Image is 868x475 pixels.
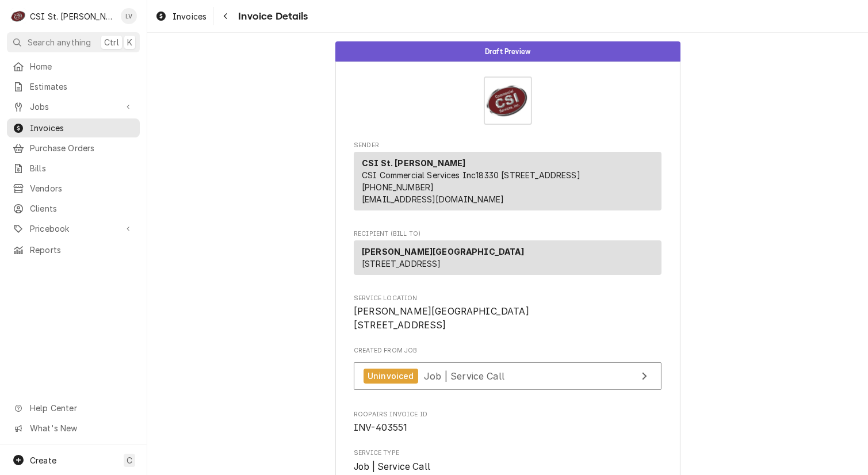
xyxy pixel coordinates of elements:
[30,402,133,414] span: Help Center
[104,36,119,48] span: Ctrl
[7,219,140,238] a: Go to Pricebook
[362,158,465,168] strong: CSI St. [PERSON_NAME]
[7,199,140,218] a: Clients
[10,8,26,24] div: C
[7,139,140,158] a: Purchase Orders
[354,229,661,280] div: Invoice Recipient
[30,422,133,434] span: What's New
[354,141,661,216] div: Invoice Sender
[354,240,661,275] div: Recipient (Bill To)
[354,141,661,150] span: Sender
[7,419,140,438] a: Go to What's New
[354,229,661,239] span: Recipient (Bill To)
[354,422,408,433] span: INV-403551
[7,159,140,178] a: Bills
[354,152,661,210] div: Sender
[216,7,235,25] button: Navigate back
[30,223,117,235] span: Pricebook
[485,48,530,55] span: Draft Preview
[354,410,661,435] div: Roopairs Invoice ID
[424,370,504,381] span: Job | Service Call
[127,36,132,48] span: K
[30,142,134,154] span: Purchase Orders
[354,410,661,419] span: Roopairs Invoice ID
[30,10,114,22] div: CSI St. [PERSON_NAME]
[30,162,134,174] span: Bills
[127,454,132,466] span: C
[354,449,661,458] span: Service Type
[30,455,56,465] span: Create
[7,179,140,198] a: Vendors
[362,259,441,269] span: [STREET_ADDRESS]
[354,240,661,279] div: Recipient (Bill To)
[362,170,580,180] span: CSI Commercial Services Inc18330 [STREET_ADDRESS]
[335,41,680,62] div: Status
[354,152,661,215] div: Sender
[30,60,134,72] span: Home
[151,7,211,26] a: Invoices
[362,247,524,256] strong: [PERSON_NAME][GEOGRAPHIC_DATA]
[30,81,134,93] span: Estimates
[354,306,529,331] span: [PERSON_NAME][GEOGRAPHIC_DATA] [STREET_ADDRESS]
[354,421,661,435] span: Roopairs Invoice ID
[354,449,661,473] div: Service Type
[30,101,117,113] span: Jobs
[354,346,661,355] span: Created From Job
[235,9,308,24] span: Invoice Details
[30,182,134,194] span: Vendors
[364,369,418,384] div: Uninvoiced
[10,8,26,24] div: CSI St. Louis's Avatar
[354,461,430,472] span: Job | Service Call
[173,10,207,22] span: Invoices
[354,346,661,396] div: Created From Job
[7,32,140,52] button: Search anythingCtrlK
[7,399,140,417] a: Go to Help Center
[121,8,137,24] div: LV
[7,118,140,137] a: Invoices
[7,240,140,259] a: Reports
[30,122,134,134] span: Invoices
[121,8,137,24] div: Lisa Vestal's Avatar
[7,97,140,116] a: Go to Jobs
[28,36,91,48] span: Search anything
[30,244,134,256] span: Reports
[362,182,434,192] a: [PHONE_NUMBER]
[362,194,504,204] a: [EMAIL_ADDRESS][DOMAIN_NAME]
[354,305,661,332] span: Service Location
[30,202,134,214] span: Clients
[7,77,140,96] a: Estimates
[484,76,532,125] img: Logo
[7,57,140,76] a: Home
[354,294,661,332] div: Service Location
[354,362,661,390] a: View Job
[354,294,661,303] span: Service Location
[354,460,661,474] span: Service Type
